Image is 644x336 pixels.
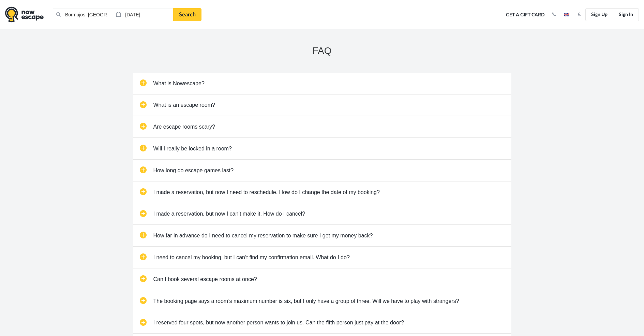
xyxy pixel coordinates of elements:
[133,116,511,137] a: Are escape rooms scary?
[5,6,44,23] img: logo
[113,8,173,21] input: Date
[133,268,511,290] a: Can I book several escape rooms at once?
[133,138,511,159] a: Will I really be locked in a room?
[504,8,547,23] a: Get a Gift Card
[574,11,584,18] button: €
[133,312,511,334] a: I reserved four spots, but now another person wants to join us. Can the fifth person just pay at ...
[564,13,569,16] img: en.jpg
[133,225,511,246] a: How far in advance do I need to cancel my reservation to make sure I get my money back?
[133,46,511,56] h3: FAQ
[133,203,511,225] a: I made a reservation, but now I can’t make it. How do I cancel?
[613,8,639,21] a: Sign In
[578,12,581,17] strong: €
[585,8,613,21] a: Sign Up
[133,290,511,312] a: The booking page says a room’s maximum number is six, but I only have a group of three. Will we h...
[133,181,511,203] a: I made a reservation, but now I need to reschedule. How do I change the date of my booking?
[133,247,511,268] a: I need to cancel my booking, but I can’t find my confirmation email. What do I do?
[133,73,511,94] a: What is Nowescape?
[173,8,201,21] a: Search
[133,160,511,181] a: How long do escape games last?
[133,94,511,116] a: What is an escape room?
[53,8,113,21] input: Place or Room Name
